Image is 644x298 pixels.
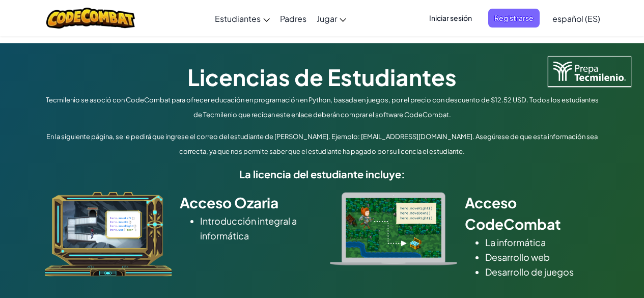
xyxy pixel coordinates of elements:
[180,192,315,213] h2: Acceso Ozaria
[465,192,600,235] h2: Acceso CodeCombat
[42,93,602,122] p: Tecmilenio se asoció con CodeCombat para ofrecer educación en programación en Python, basada en j...
[275,5,312,32] a: Padres
[317,13,337,24] span: Jugar
[552,13,600,24] span: español (ES)
[485,250,600,264] li: Desarrollo web
[423,9,478,28] button: Iniciar sesión
[45,192,172,277] img: ozaria_acodus.png
[330,192,457,265] img: type_real_code.png
[312,5,351,32] a: Jugar
[46,8,135,29] img: CodeCombat logo
[42,166,602,182] h5: La licencia del estudiante incluye:
[548,56,631,87] img: Tecmilenio logo
[547,5,605,32] a: español (ES)
[210,5,275,32] a: Estudiantes
[215,13,261,24] span: Estudiantes
[485,264,600,279] li: Desarrollo de juegos
[42,61,602,93] h1: Licencias de Estudiantes
[200,213,315,243] li: Introducción integral a informática
[485,235,600,250] li: La informática
[488,9,540,28] button: Registrarse
[42,129,602,159] p: En la siguiente página, se le pedirá que ingrese el correo del estudiante de [PERSON_NAME]. Ejemp...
